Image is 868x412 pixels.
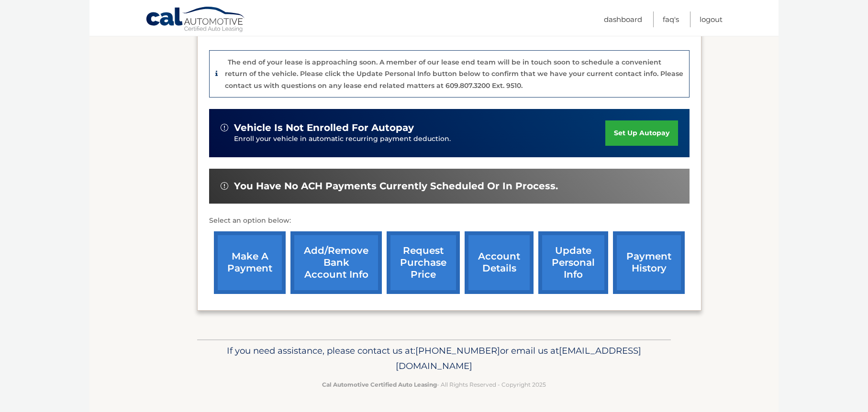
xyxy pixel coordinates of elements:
[604,11,642,27] a: Dashboard
[415,345,500,356] span: [PHONE_NUMBER]
[663,11,679,27] a: FAQ's
[613,231,685,294] a: payment history
[465,231,534,294] a: account details
[700,11,723,27] a: Logout
[290,231,382,294] a: Add/Remove bank account info
[221,182,228,190] img: alert-white.svg
[214,231,286,294] a: make a payment
[234,180,558,192] span: You have no ACH payments currently scheduled or in process.
[203,379,665,390] p: - All Rights Reserved - Copyright 2025
[234,134,605,144] p: Enroll your vehicle in automatic recurring payment deduction.
[387,231,460,294] a: request purchase price
[605,120,678,146] a: set up autopay
[209,215,690,227] p: Select an option below:
[225,58,683,90] p: The end of your lease is approaching soon. A member of our lease end team will be in touch soon t...
[234,122,414,134] span: vehicle is not enrolled for autopay
[538,231,608,294] a: update personal info
[322,381,437,388] strong: Cal Automotive Certified Auto Leasing
[145,6,246,34] a: Cal Automotive
[221,124,228,131] img: alert-white.svg
[203,343,665,374] p: If you need assistance, please contact us at: or email us at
